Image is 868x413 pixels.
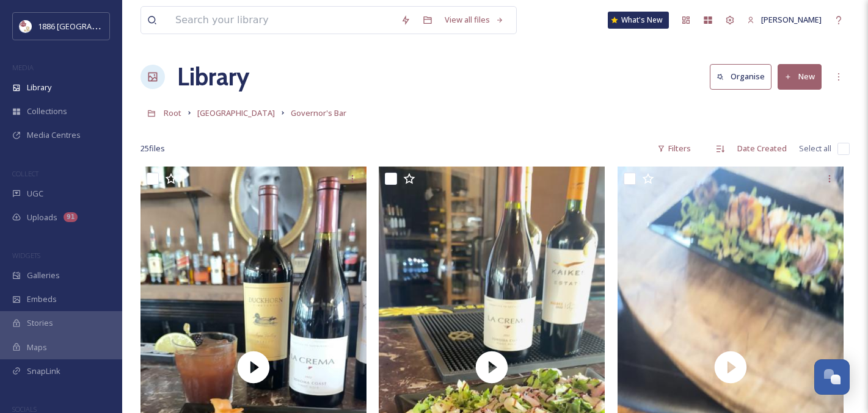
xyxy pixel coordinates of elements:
span: 25 file s [140,143,165,154]
a: Organise [710,64,778,89]
a: View all files [439,8,510,32]
span: COLLECT [12,169,38,178]
span: [GEOGRAPHIC_DATA] [197,107,275,118]
div: Filters [651,137,697,160]
span: Library [27,82,51,93]
a: What's New [608,12,669,29]
span: Maps [27,342,47,353]
span: Embeds [27,293,57,305]
div: 91 [64,212,78,222]
span: [PERSON_NAME] [761,14,822,25]
span: Stories [27,317,53,329]
input: Search your library [169,7,395,34]
button: New [778,64,822,89]
a: [PERSON_NAME] [741,8,828,32]
span: Media Centres [27,129,81,141]
a: [GEOGRAPHIC_DATA] [197,106,275,120]
span: Uploads [27,212,57,223]
span: SnapLink [27,365,60,377]
span: Collections [27,106,67,117]
span: Select all [799,143,831,154]
button: Organise [710,64,771,89]
span: Governor's Bar [291,107,346,118]
img: logos.png [20,20,32,32]
button: Open Chat [814,359,850,395]
span: UGC [27,188,43,199]
div: Date Created [731,137,793,160]
span: 1886 [GEOGRAPHIC_DATA] [38,20,134,32]
span: Galleries [27,270,60,281]
span: WIDGETS [12,251,40,260]
span: MEDIA [12,63,34,72]
a: Root [164,106,181,120]
span: Root [164,107,181,118]
a: Library [177,59,249,95]
a: Governor's Bar [291,106,346,120]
